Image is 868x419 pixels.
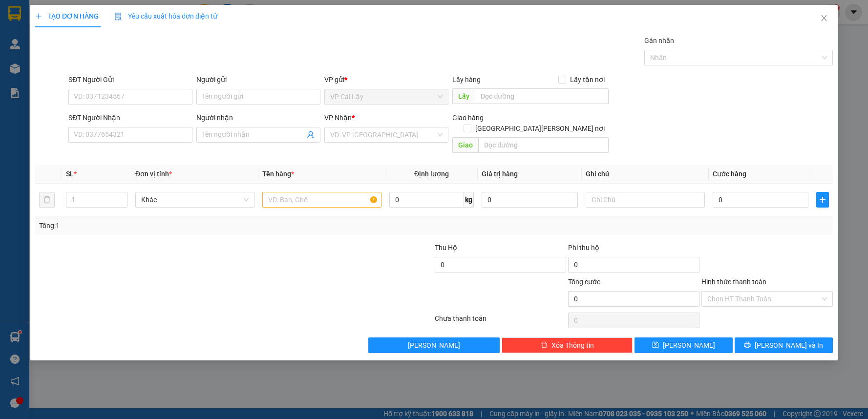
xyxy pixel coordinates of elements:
[66,170,74,178] span: SL
[325,114,352,122] span: VP Nhận
[135,170,172,178] span: Đơn vị tính
[635,337,733,353] button: save[PERSON_NAME]
[453,114,484,122] span: Giao hàng
[114,12,217,20] span: Yêu cầu xuất hóa đơn điện tử
[816,192,828,208] button: plus
[541,341,548,349] span: delete
[568,278,600,286] span: Tổng cước
[453,137,479,153] span: Giao
[652,341,659,349] span: save
[408,340,460,351] span: [PERSON_NAME]
[502,337,633,353] button: deleteXóa Thông tin
[820,14,828,22] span: close
[744,341,751,349] span: printer
[482,192,578,208] input: 0
[35,13,42,20] span: plus
[475,88,609,104] input: Dọc đường
[755,340,824,351] span: [PERSON_NAME] và In
[817,196,828,204] span: plus
[586,192,705,208] input: Ghi Chú
[196,74,320,85] div: Người gửi
[35,12,99,20] span: TẠO ĐƠN HÀNG
[566,74,609,85] span: Lấy tận nơi
[568,242,699,257] div: Phí thu hộ
[434,313,567,330] div: Chưa thanh toán
[464,192,474,208] span: kg
[551,340,594,351] span: Xóa Thông tin
[810,5,838,32] button: Close
[453,88,475,104] span: Lấy
[645,37,675,44] label: Gán nhãn
[325,74,449,85] div: VP gửi
[307,131,315,139] span: user-add
[713,170,746,178] span: Cước hàng
[262,192,381,208] input: VD: Bàn, Ghế
[68,74,192,85] div: SĐT Người Gửi
[414,170,449,178] span: Định lượng
[663,340,715,351] span: [PERSON_NAME]
[701,278,766,286] label: Hình thức thanh toán
[582,165,709,184] th: Ghi chú
[114,13,122,21] img: icon
[368,337,500,353] button: [PERSON_NAME]
[141,192,249,207] span: Khác
[39,220,335,231] div: Tổng: 1
[735,337,833,353] button: printer[PERSON_NAME] và In
[196,112,320,123] div: Người nhận
[482,170,518,178] span: Giá trị hàng
[39,192,55,208] button: delete
[435,244,457,251] span: Thu Hộ
[479,137,609,153] input: Dọc đường
[471,123,609,134] span: [GEOGRAPHIC_DATA][PERSON_NAME] nơi
[68,112,192,123] div: SĐT Người Nhận
[262,170,294,178] span: Tên hàng
[331,89,443,104] span: VP Cai Lậy
[453,76,481,84] span: Lấy hàng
